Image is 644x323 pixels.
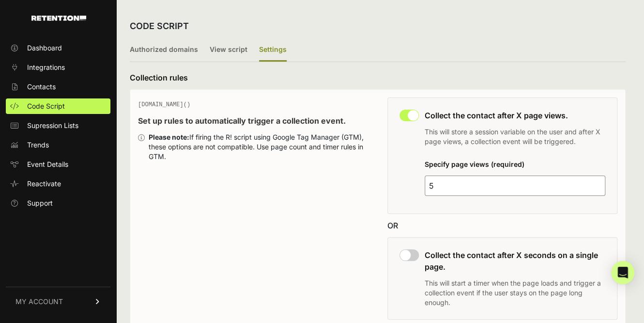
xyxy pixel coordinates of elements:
span: Code Script [27,101,65,111]
a: Support [6,195,110,211]
label: Settings [259,39,287,62]
span: Event Details [27,160,68,169]
span: MY ACCOUNT [15,297,63,307]
h2: CODE SCRIPT [130,19,189,33]
p: This will start a timer when the page loads and trigger a collection event if the user stays on t... [425,278,605,307]
span: Support [27,198,53,208]
span: [DOMAIN_NAME]() [138,101,190,108]
div: Open Intercom Messenger [611,261,634,284]
img: Retention.com [31,16,86,21]
span: Supression Lists [27,121,78,130]
a: Code Script [6,98,110,114]
a: Dashboard [6,40,110,56]
span: Trends [27,140,49,150]
a: Contacts [6,79,110,95]
span: Dashboard [27,43,62,53]
span: Contacts [27,82,56,92]
a: Integrations [6,60,110,75]
h3: Collection rules [130,72,626,83]
a: Trends [6,137,110,153]
label: View script [210,39,247,62]
input: 4 [425,176,605,196]
p: This will store a session variable on the user and after X page views, a collection event will be... [425,127,605,146]
strong: Set up rules to automatically trigger a collection event. [138,116,346,126]
span: Integrations [27,63,65,72]
h3: Collect the contact after X seconds on a single page. [425,249,605,273]
label: Specify page views (required) [425,160,524,168]
a: Event Details [6,157,110,172]
a: Supression Lists [6,118,110,133]
label: Authorized domains [130,39,198,62]
a: MY ACCOUNT [6,287,110,316]
span: Reactivate [27,179,61,189]
a: Reactivate [6,176,110,192]
strong: Please note: [149,133,189,141]
div: If firing the R! script using Google Tag Manager (GTM), these options are not compatible. Use pag... [149,132,368,161]
h3: Collect the contact after X page views. [425,110,605,121]
div: OR [387,220,617,231]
